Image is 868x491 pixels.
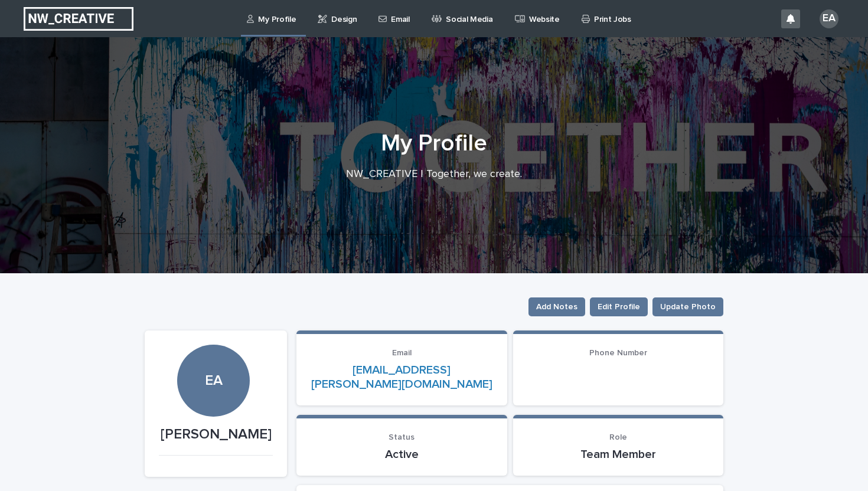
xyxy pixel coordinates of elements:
h1: My Profile [145,129,723,158]
p: Team Member [527,447,710,461]
button: Update Photo [652,297,723,316]
div: EA [820,9,838,28]
p: Active [311,447,493,461]
button: Add Notes [528,297,585,316]
span: Add Notes [536,301,577,313]
span: Email [392,349,412,357]
p: NW_CREATIVE | Together, we create. [198,168,670,181]
p: [PERSON_NAME] [159,426,273,443]
span: Status [389,433,415,441]
span: Update Photo [660,301,716,313]
span: Role [609,433,627,441]
a: [EMAIL_ADDRESS][PERSON_NAME][DOMAIN_NAME] [311,364,492,390]
img: EUIbKjtiSNGbmbK7PdmN [24,7,133,31]
button: Edit Profile [590,297,648,316]
span: Phone Number [589,349,647,357]
span: Edit Profile [598,301,640,313]
div: EA [177,300,249,389]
